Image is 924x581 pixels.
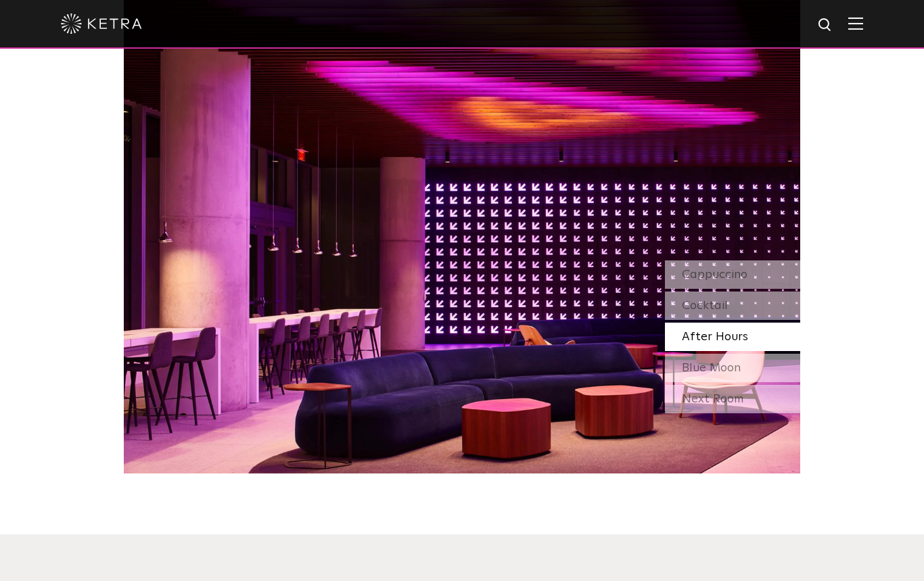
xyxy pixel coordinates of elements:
[61,14,142,34] img: ketra-logo-2019-white
[682,300,728,312] span: Cocktail
[682,362,741,374] span: Blue Moon
[817,17,834,34] img: search icon
[682,331,748,343] span: After Hours
[682,269,747,281] span: Cappuccino
[665,385,800,413] div: Next Room
[848,17,863,30] img: Hamburger%20Nav.svg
